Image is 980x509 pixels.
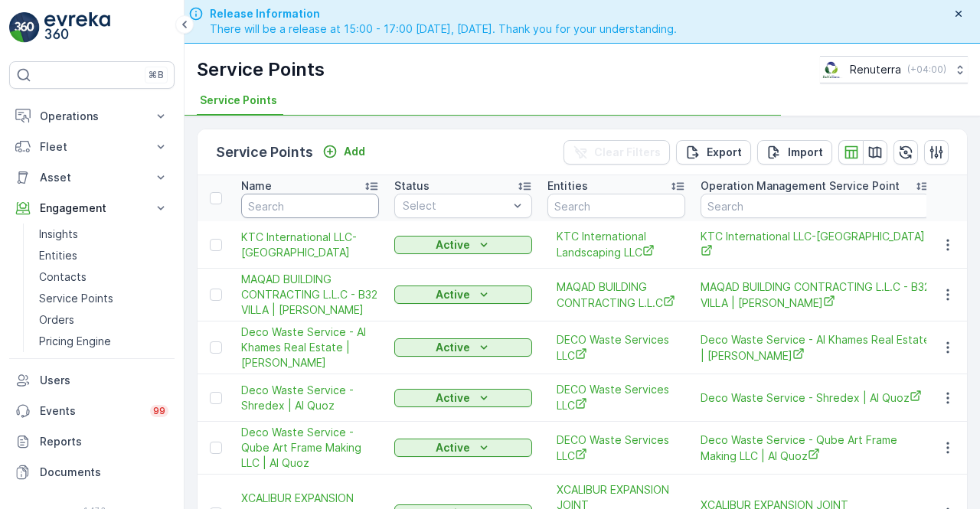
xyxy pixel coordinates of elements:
[394,236,532,254] button: Active
[197,57,325,82] p: Service Points
[33,266,175,288] a: Contacts
[436,340,470,355] p: Active
[394,389,532,407] button: Active
[40,434,168,449] p: Reports
[241,425,379,471] a: Deco Waste Service - Qube Art Frame Making LLC | Al Quoz
[9,396,175,426] a: Events99
[316,142,371,161] button: Add
[557,229,676,260] a: KTC International Landscaping LLC
[241,230,379,260] span: KTC International LLC-[GEOGRAPHIC_DATA]
[547,194,685,218] input: Search
[40,139,144,155] p: Fleet
[701,332,930,364] a: Deco Waste Service - Al Khames Real Estate | Al Raffa
[850,62,901,77] p: Renuterra
[33,331,175,352] a: Pricing Engine
[701,229,930,260] span: KTC International LLC-[GEOGRAPHIC_DATA]
[563,140,670,165] button: Clear Filters
[39,334,111,349] p: Pricing Engine
[241,194,379,218] input: Search
[39,269,87,285] p: Contacts
[557,332,676,364] a: DECO Waste Services LLC
[210,6,677,21] span: Release Information
[210,289,222,301] div: Toggle Row Selected
[907,64,946,76] p: ( +04:00 )
[241,325,379,370] span: Deco Waste Service - Al Khames Real Estate | [PERSON_NAME]
[757,140,832,165] button: Import
[39,291,113,306] p: Service Points
[241,230,379,260] a: KTC International LLC-Coca Cola Arena
[210,442,222,454] div: Toggle Row Selected
[210,341,222,354] div: Toggle Row Selected
[436,237,470,253] p: Active
[241,272,379,318] span: MAQAD BUILDING CONTRACTING L.L.C - B32 VILLA | [PERSON_NAME]
[200,93,277,108] span: Service Points
[676,140,751,165] button: Export
[40,170,144,185] p: Asset
[701,279,930,311] span: MAQAD BUILDING CONTRACTING L.L.C - B32 VILLA | [PERSON_NAME]
[707,145,742,160] p: Export
[40,403,141,419] p: Events
[436,287,470,302] p: Active
[9,193,175,224] button: Engagement
[788,145,823,160] p: Import
[701,229,930,260] a: KTC International LLC-Coca Cola Arena
[241,272,379,318] a: MAQAD BUILDING CONTRACTING L.L.C - B32 VILLA | LAMER
[394,178,430,194] p: Status
[33,309,175,331] a: Orders
[701,332,930,364] span: Deco Waste Service - Al Khames Real Estate | [PERSON_NAME]
[701,178,900,194] p: Operation Management Service Point
[820,56,968,83] button: Renuterra(+04:00)
[39,227,78,242] p: Insights
[344,144,365,159] p: Add
[701,432,930,464] a: Deco Waste Service - Qube Art Frame Making LLC | Al Quoz
[33,224,175,245] a: Insights
[9,12,40,43] img: logo
[9,365,175,396] a: Users
[241,178,272,194] p: Name
[153,405,165,417] p: 99
[394,285,532,304] button: Active
[394,338,532,357] button: Active
[9,457,175,488] a: Documents
[403,198,508,214] p: Select
[33,288,175,309] a: Service Points
[40,373,168,388] p: Users
[149,69,164,81] p: ⌘B
[40,109,144,124] p: Operations
[40,465,168,480] p: Documents
[33,245,175,266] a: Entities
[9,426,175,457] a: Reports
[557,382,676,413] a: DECO Waste Services LLC
[210,392,222,404] div: Toggle Row Selected
[820,61,844,78] img: Screenshot_2024-07-26_at_13.33.01.png
[210,239,222,251] div: Toggle Row Selected
[9,101,175,132] button: Operations
[39,312,74,328] p: Orders
[594,145,661,160] p: Clear Filters
[210,21,677,37] span: There will be a release at 15:00 - 17:00 [DATE], [DATE]. Thank you for your understanding.
[216,142,313,163] p: Service Points
[44,12,110,43] img: logo_light-DOdMpM7g.png
[39,248,77,263] p: Entities
[557,279,676,311] a: MAQAD BUILDING CONTRACTING L.L.C
[436,440,470,455] p: Active
[241,383,379,413] a: Deco Waste Service - Shredex | Al Quoz
[40,201,144,216] p: Engagement
[9,132,175,162] button: Fleet
[701,390,930,406] a: Deco Waste Service - Shredex | Al Quoz
[394,439,532,457] button: Active
[9,162,175,193] button: Asset
[557,432,676,464] span: DECO Waste Services LLC
[701,279,930,311] a: MAQAD BUILDING CONTRACTING L.L.C - B32 VILLA | LAMER
[241,325,379,370] a: Deco Waste Service - Al Khames Real Estate | Al Raffa
[701,194,930,218] input: Search
[436,390,470,406] p: Active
